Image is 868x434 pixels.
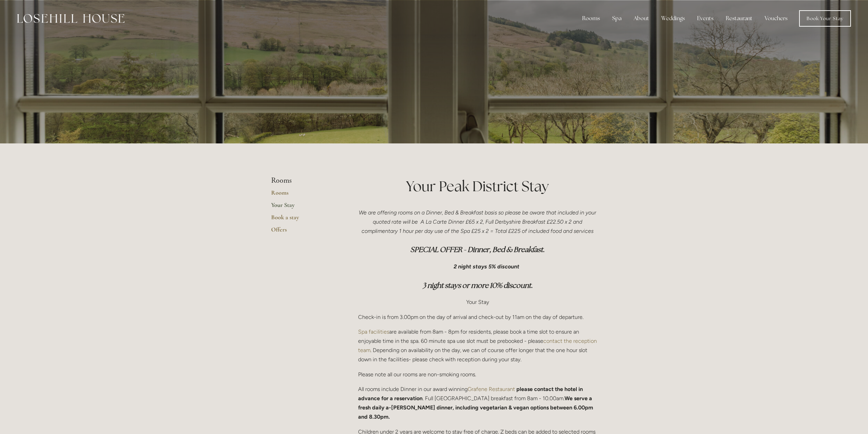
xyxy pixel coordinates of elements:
[607,12,627,25] div: Spa
[271,189,336,201] a: Rooms
[692,12,719,25] div: Events
[358,328,389,335] a: Spa facilities
[468,386,515,392] a: Grafene Restaurant
[358,297,597,307] p: Your Stay
[358,384,597,422] p: All rooms include Dinner in our award winning . Full [GEOGRAPHIC_DATA] breakfast from 8am - 10.00am.
[454,263,519,270] em: 2 night stays 5% discount
[358,176,597,196] h1: Your Peak District Stay
[271,213,336,226] a: Book a stay
[410,245,545,254] em: SPECIAL OFFER - Dinner, Bed & Breakfast.
[720,12,758,25] div: Restaurant
[359,209,598,234] em: We are offering rooms on a Dinner, Bed & Breakfast basis so please be aware that included in your...
[759,12,793,25] a: Vouchers
[271,176,336,185] li: Rooms
[423,281,533,290] em: 3 night stays or more 10% discount.
[358,327,597,364] p: are available from 8am - 8pm for residents, please book a time slot to ensure an enjoyable time i...
[17,14,124,23] img: Losehill House
[577,12,605,25] div: Rooms
[656,12,690,25] div: Weddings
[271,226,336,238] a: Offers
[799,10,851,27] a: Book Your Stay
[358,370,597,379] p: Please note all our rooms are non-smoking rooms.
[271,201,336,213] a: Your Stay
[358,312,597,322] p: Check-in is from 3.00pm on the day of arrival and check-out by 11am on the day of departure.
[358,395,594,420] strong: We serve a fresh daily a-[PERSON_NAME] dinner, including vegetarian & vegan options between 6.00p...
[628,12,654,25] div: About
